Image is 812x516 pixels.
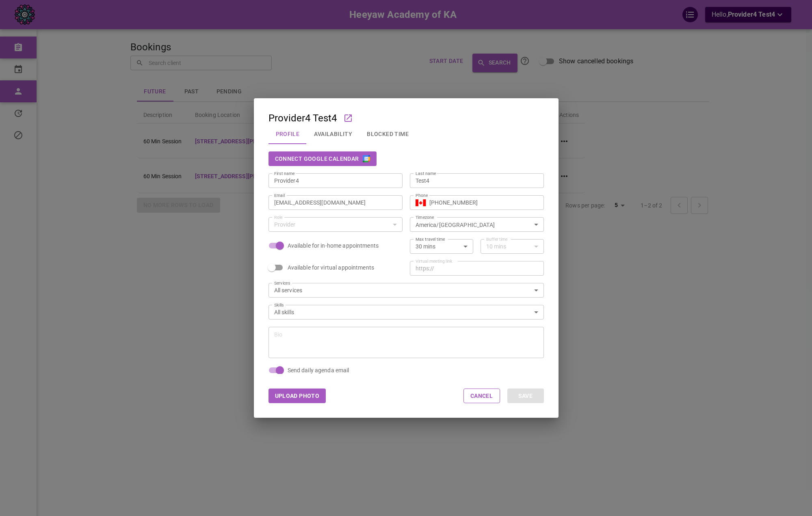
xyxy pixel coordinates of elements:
[274,214,283,220] label: Role
[416,214,434,220] label: Timezone
[363,155,370,162] img: google-cal
[269,123,307,145] button: Profile
[269,151,377,166] button: Connect Google Calendar
[416,258,452,264] label: Virtual meeting link
[274,302,284,308] label: Skills
[274,220,397,229] div: Provider
[274,192,285,199] label: Email
[429,199,538,207] input: +1 (702) 123-4567
[416,264,435,272] p: https://
[359,123,416,145] button: Blocked Time
[486,242,538,250] div: 10 mins
[274,308,538,316] div: All skills
[416,171,436,177] label: Last name
[416,196,426,209] button: Select country
[269,389,326,403] button: Upload Photo
[274,286,538,294] div: All services
[486,236,508,242] label: Buffer time
[288,366,349,374] span: Send daily agenda email
[274,171,294,177] label: First name
[269,113,352,123] div: Provider4 Test4
[463,389,500,403] button: Cancel
[344,114,352,122] a: Go to personal booking link
[531,219,542,230] button: Open
[288,242,379,250] span: Available for in-home appointments
[416,236,445,242] label: Max travel time
[416,242,468,250] div: 30 mins
[288,263,374,272] span: Available for virtual appointments
[416,192,428,199] label: Phone
[274,280,290,286] label: Services
[307,123,359,145] button: Availability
